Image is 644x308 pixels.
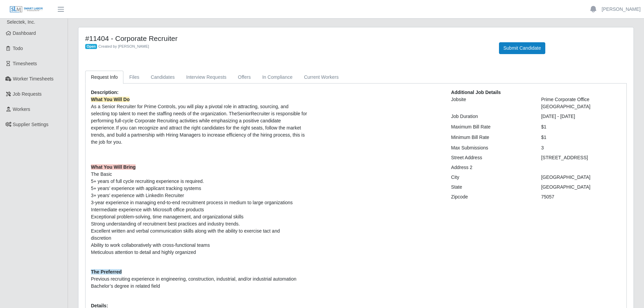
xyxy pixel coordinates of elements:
div: [GEOGRAPHIC_DATA] [536,174,626,181]
div: $1 [536,123,626,131]
a: Interview Requests [181,71,232,84]
p: The Basic 5+ years of full cycle recruiting experience is required. 5+ years’ experience with app... [91,164,441,263]
a: Offers [232,71,257,84]
b: Additional Job Details [451,90,501,95]
div: $1 [536,134,626,141]
span: Dashboard [13,30,36,36]
b: Description: [91,90,119,95]
img: SLM Logo [9,6,43,13]
a: Files [123,71,145,84]
span: Timesheets [13,61,37,66]
a: [PERSON_NAME] [602,6,641,13]
div: Prime Corporate Office [GEOGRAPHIC_DATA] [536,96,626,110]
span: Selectek, Inc. [7,19,35,25]
button: Submit Candidate [499,42,545,54]
strong: The Preferred [91,269,122,275]
strong: What You Will Bring [91,164,136,170]
div: Zipcode [446,193,536,200]
div: 75057 [536,193,626,200]
div: Maximum Bill Rate [446,123,536,131]
div: Job Duration [446,113,536,120]
span: Workers [13,106,30,112]
span: As a Senior Recruiter for Prime Controls, you will play a pivotal role in attracting, sourcing, a... [91,97,307,145]
strong: What You Will Do [91,97,129,102]
span: Open [85,44,97,49]
span: Todo [13,46,23,51]
div: [DATE] - [DATE] [536,113,626,120]
div: [STREET_ADDRESS] [536,154,626,161]
div: State [446,184,536,191]
p: Previous recruiting experience in engineering, construction, industrial, and/or industrial automa... [91,268,441,290]
span: Created by [PERSON_NAME] [98,44,149,48]
div: Max Submissions [446,144,536,151]
a: Current Workers [298,71,344,84]
div: Jobsite [446,96,536,110]
span: Worker Timesheets [13,76,53,81]
div: Address 2 [446,164,536,171]
a: Candidates [145,71,181,84]
div: City [446,174,536,181]
h4: #11404 - Corporate Recruiter [85,34,489,43]
div: [GEOGRAPHIC_DATA] [536,184,626,191]
span: Job Requests [13,91,42,97]
div: 3 [536,144,626,151]
div: Minimum Bill Rate [446,134,536,141]
span: Supplier Settings [13,122,49,127]
a: In Compliance [257,71,299,84]
div: Street Address [446,154,536,161]
a: Request Info [85,71,123,84]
